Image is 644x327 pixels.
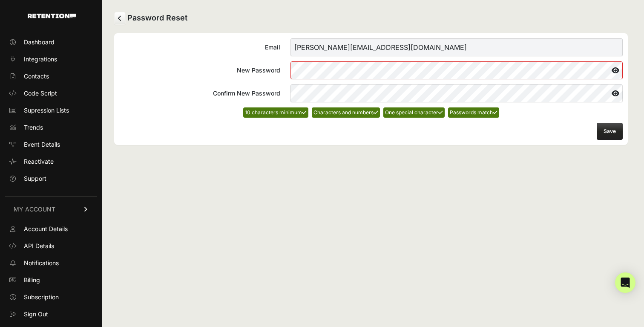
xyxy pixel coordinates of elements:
[615,272,635,293] div: Open Intercom Messenger
[5,172,97,185] a: Support
[24,310,48,318] span: Sign Out
[119,43,280,52] div: Email
[5,138,97,151] a: Event Details
[24,123,43,132] span: Trends
[28,14,76,18] img: Retention.com
[114,12,628,25] h2: Password Reset
[24,293,59,301] span: Subscription
[5,222,97,236] a: Account Details
[24,157,54,166] span: Reactivate
[290,61,623,79] input: New Password
[5,104,97,117] a: Supression Lists
[24,225,68,233] span: Account Details
[290,38,623,56] input: Email
[24,38,55,46] span: Dashboard
[5,87,97,100] a: Code Script
[24,72,49,81] span: Contacts
[5,35,97,49] a: Dashboard
[5,273,97,287] a: Billing
[24,106,69,115] span: Supression Lists
[312,107,380,118] li: Characters and numbers
[597,123,623,140] button: Save
[243,107,308,118] li: 10 characters minimum
[448,107,499,118] li: Passwords match
[24,259,59,267] span: Notifications
[5,290,97,304] a: Subscription
[5,121,97,134] a: Trends
[24,242,54,250] span: API Details
[383,107,445,118] li: One special character
[14,205,55,214] span: MY ACCOUNT
[24,174,46,183] span: Support
[5,307,97,321] a: Sign Out
[5,69,97,83] a: Contacts
[5,155,97,168] a: Reactivate
[119,66,280,75] div: New Password
[5,196,97,222] a: MY ACCOUNT
[5,52,97,66] a: Integrations
[24,89,57,98] span: Code Script
[290,84,623,102] input: Confirm New Password
[24,55,57,64] span: Integrations
[5,239,97,253] a: API Details
[119,89,280,98] div: Confirm New Password
[5,256,97,270] a: Notifications
[24,276,40,284] span: Billing
[24,140,60,149] span: Event Details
